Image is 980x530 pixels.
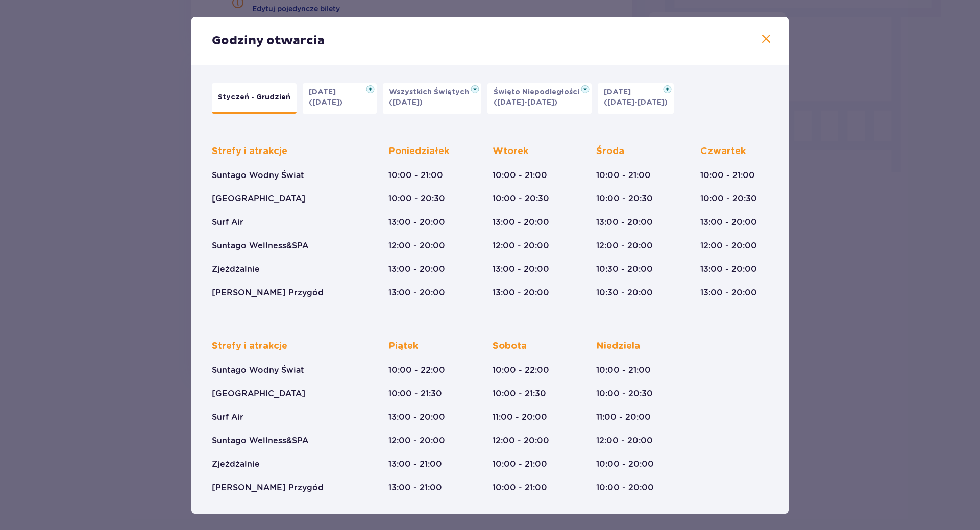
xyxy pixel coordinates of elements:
[596,459,654,470] p: 10:00 - 20:00
[493,412,547,423] p: 11:00 - 20:00
[596,388,653,399] p: 10:00 - 20:30
[596,435,653,446] p: 12:00 - 20:00
[596,217,653,228] p: 13:00 - 20:00
[212,340,287,352] p: Strefy i atrakcje
[212,388,305,399] p: [GEOGRAPHIC_DATA]
[389,87,475,97] p: Wszystkich Świętych
[388,340,418,352] p: Piątek
[212,435,308,446] p: Suntago Wellness&SPA
[388,193,445,205] p: 10:00 - 20:30
[598,83,674,114] button: [DATE]([DATE]-[DATE])
[212,264,260,275] p: Zjeżdżalnie
[493,365,549,376] p: 10:00 - 22:00
[212,83,297,114] button: Styczeń - Grudzień
[493,240,549,251] p: 12:00 - 20:00
[493,264,549,275] p: 13:00 - 20:00
[309,97,342,108] p: ([DATE])
[212,33,325,48] p: Godziny otwarcia
[388,217,445,228] p: 13:00 - 20:00
[596,240,653,251] p: 12:00 - 20:00
[700,193,757,205] p: 10:00 - 20:30
[212,193,305,205] p: [GEOGRAPHIC_DATA]
[212,412,243,423] p: Surf Air
[493,287,549,298] p: 13:00 - 20:00
[383,83,481,114] button: Wszystkich Świętych([DATE])
[389,97,423,108] p: ([DATE])
[388,388,442,399] p: 10:00 - 21:30
[700,264,757,275] p: 13:00 - 20:00
[493,482,547,493] p: 10:00 - 21:00
[493,145,528,158] p: Wtorek
[596,145,624,158] p: Środa
[493,388,546,399] p: 10:00 - 21:30
[212,365,304,376] p: Suntago Wodny Świat
[388,435,445,446] p: 12:00 - 20:00
[388,170,443,181] p: 10:00 - 21:00
[388,287,445,298] p: 13:00 - 20:00
[596,365,651,376] p: 10:00 - 21:00
[604,97,668,108] p: ([DATE]-[DATE])
[388,145,449,158] p: Poniedziałek
[493,459,547,470] p: 10:00 - 21:00
[388,459,442,470] p: 13:00 - 21:00
[388,482,442,493] p: 13:00 - 21:00
[212,240,308,251] p: Suntago Wellness&SPA
[309,87,342,97] p: [DATE]
[700,145,746,158] p: Czwartek
[388,365,445,376] p: 10:00 - 22:00
[700,170,755,181] p: 10:00 - 21:00
[493,435,549,446] p: 12:00 - 20:00
[212,482,324,493] p: [PERSON_NAME] Przygód
[494,87,585,97] p: Święto Niepodległości
[493,170,547,181] p: 10:00 - 21:00
[212,459,260,470] p: Zjeżdżalnie
[487,83,592,114] button: Święto Niepodległości([DATE]-[DATE])
[493,340,527,352] p: Sobota
[212,287,324,298] p: [PERSON_NAME] Przygód
[604,87,637,97] p: [DATE]
[700,217,757,228] p: 13:00 - 20:00
[212,217,243,228] p: Surf Air
[388,240,445,251] p: 12:00 - 20:00
[596,340,640,352] p: Niedziela
[493,193,549,205] p: 10:00 - 20:30
[596,412,651,423] p: 11:00 - 20:00
[700,240,757,251] p: 12:00 - 20:00
[218,92,290,103] p: Styczeń - Grudzień
[493,217,549,228] p: 13:00 - 20:00
[596,170,651,181] p: 10:00 - 21:00
[494,97,557,108] p: ([DATE]-[DATE])
[212,170,304,181] p: Suntago Wodny Świat
[596,287,653,298] p: 10:30 - 20:00
[388,412,445,423] p: 13:00 - 20:00
[303,83,377,114] button: [DATE]([DATE])
[596,193,653,205] p: 10:00 - 20:30
[388,264,445,275] p: 13:00 - 20:00
[212,145,287,158] p: Strefy i atrakcje
[700,287,757,298] p: 13:00 - 20:00
[596,482,654,493] p: 10:00 - 20:00
[596,264,653,275] p: 10:30 - 20:00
